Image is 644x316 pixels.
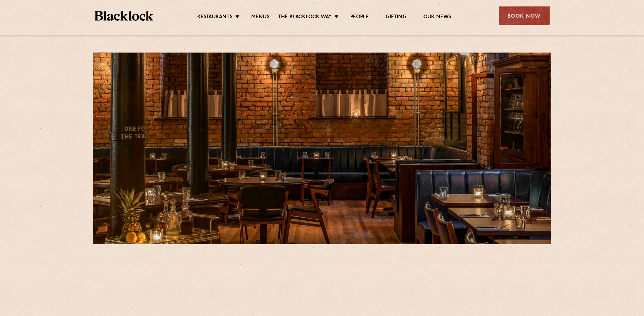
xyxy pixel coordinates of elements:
[350,14,369,21] a: People
[423,14,452,21] a: Our News
[499,6,550,25] div: Book Now
[197,14,233,21] a: Restaurants
[251,14,270,21] a: Menus
[278,14,332,21] a: The Blacklock Way
[386,14,406,21] a: Gifting
[95,11,153,21] img: BL_Textured_Logo-footer-cropped.svg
